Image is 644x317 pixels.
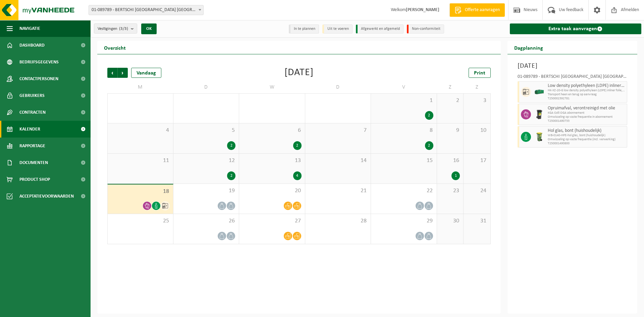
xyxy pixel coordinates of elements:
[243,217,302,225] span: 27
[374,187,433,195] span: 22
[356,24,404,34] li: Afgewerkt en afgemeld
[239,81,305,93] td: W
[293,171,302,180] div: 4
[451,171,460,180] div: 1
[89,5,203,15] span: 01-089789 - BERTSCHI BELGIUM NV - ANTWERPEN
[406,7,439,12] strong: [PERSON_NAME]
[19,188,74,205] span: Acceptatievoorwaarden
[98,24,128,34] span: Vestigingen
[309,217,368,225] span: 28
[374,217,433,225] span: 29
[111,217,170,225] span: 25
[469,68,491,78] a: Print
[97,41,132,54] h2: Overzicht
[173,81,239,93] td: D
[293,141,302,150] div: 2
[548,97,626,101] span: T250002392781
[177,217,236,225] span: 26
[177,127,236,134] span: 5
[548,128,626,134] span: Hol glas, bont (huishoudelijk)
[19,87,45,104] span: Gebruikers
[371,81,437,93] td: V
[305,81,371,93] td: D
[111,157,170,164] span: 11
[467,97,487,104] span: 3
[19,37,45,54] span: Dashboard
[227,141,235,150] div: 2
[440,127,460,134] span: 9
[19,138,45,154] span: Rapportage
[374,97,433,104] span: 1
[141,23,157,34] button: OK
[510,23,642,34] a: Extra taak aanvragen
[284,68,314,78] div: [DATE]
[518,61,628,71] h3: [DATE]
[107,68,117,78] span: Vorige
[548,142,626,146] span: T250001490800
[374,127,433,134] span: 8
[107,81,173,93] td: M
[309,157,368,164] span: 14
[534,109,544,119] img: WB-0240-HPE-BK-01
[19,154,48,171] span: Documenten
[449,3,505,17] a: Offerte aanvragen
[440,187,460,195] span: 23
[518,74,628,81] div: 01-089789 - BERTSCHI [GEOGRAPHIC_DATA] [GEOGRAPHIC_DATA] - [GEOGRAPHIC_DATA]
[464,81,490,93] td: Z
[94,23,137,34] button: Vestigingen(3/3)
[243,157,302,164] span: 13
[19,104,46,121] span: Contracten
[177,157,236,164] span: 12
[243,127,302,134] span: 6
[548,115,626,119] span: Omwisseling op vaste frequentie in abonnement
[425,141,433,150] div: 2
[19,121,40,138] span: Kalender
[437,81,464,93] td: Z
[548,134,626,138] span: WB-0140-HPE-hol glas, bont (huishoudelijk)
[118,68,128,78] span: Volgende
[507,41,550,54] h2: Dagplanning
[467,157,487,164] span: 17
[463,7,501,13] span: Offerte aanvragen
[19,54,59,70] span: Bedrijfsgegevens
[440,217,460,225] span: 30
[177,187,236,195] span: 19
[243,187,302,195] span: 20
[289,24,319,34] li: In te plannen
[19,20,40,37] span: Navigatie
[111,188,170,195] span: 18
[467,187,487,195] span: 24
[309,187,368,195] span: 21
[119,27,128,31] count: (3/3)
[322,24,353,34] li: Uit te voeren
[467,217,487,225] span: 31
[440,97,460,104] span: 2
[548,111,626,115] span: KGA Colli OGA abonnement
[440,157,460,164] span: 16
[534,87,544,97] img: HK-XZ-20-GN-00
[19,70,58,87] span: Contactpersonen
[374,157,433,164] span: 15
[534,132,544,142] img: WB-0140-HPE-GN-50
[548,83,626,89] span: Low density polyethyleen (LDPE) inliner folie, naturel, los
[131,68,161,78] div: Vandaag
[19,171,50,188] span: Product Shop
[548,119,626,123] span: T250001490733
[89,5,204,15] span: 01-089789 - BERTSCHI BELGIUM NV - ANTWERPEN
[548,138,626,142] span: Omwisseling op vaste frequentie (incl. verwerking)
[111,127,170,134] span: 4
[548,93,626,97] span: Transport heen en terug op aanvraag
[309,127,368,134] span: 7
[467,127,487,134] span: 10
[548,106,626,111] span: Opruimafval, verontreinigd met olie
[407,24,444,34] li: Non-conformiteit
[474,70,485,76] span: Print
[425,111,433,120] div: 2
[227,171,235,180] div: 2
[548,89,626,93] span: HK-XZ-20-G low density polyethyleen (LDPE) inliner folie, na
